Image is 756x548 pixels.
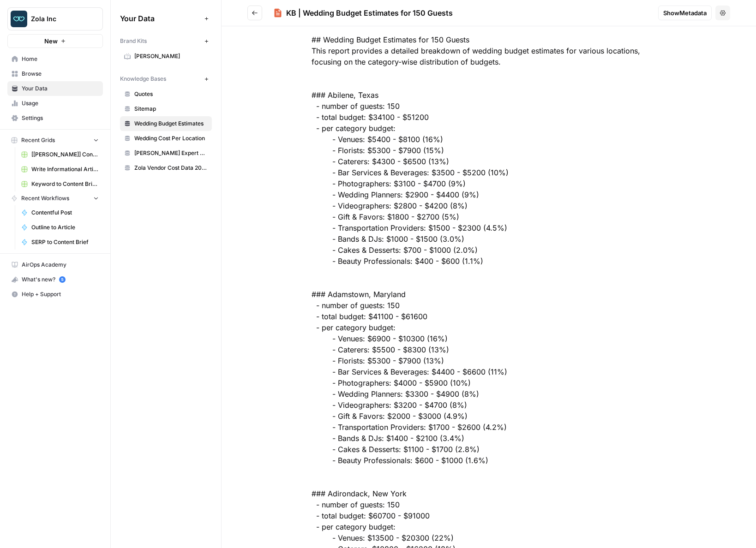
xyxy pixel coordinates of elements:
span: Contentful Post [31,208,99,217]
span: Your Data [120,13,201,24]
span: Brand Kits [120,37,147,45]
a: Your Data [7,81,103,96]
a: [PERSON_NAME] [120,49,212,64]
a: Sitemap [120,101,212,116]
span: Usage [22,99,99,107]
span: Zola Vendor Cost Data 2025 [134,164,208,172]
a: Keyword to Content Brief Grid [17,177,103,191]
span: Knowledge Bases [120,75,166,83]
span: Zola Inc [31,14,87,24]
a: Contentful Post [17,205,103,220]
span: [PERSON_NAME] Expert Advice Articles [134,149,208,157]
button: Recent Grids [7,133,103,147]
span: AirOps Academy [22,261,99,269]
span: [PERSON_NAME] [134,52,208,60]
span: New [44,36,58,46]
button: Go back [247,6,262,20]
span: Quotes [134,90,208,98]
span: Your Data [22,84,99,93]
img: Zola Inc Logo [11,11,27,27]
a: 5 [59,276,66,283]
button: Workspace: Zola Inc [7,7,103,30]
a: Quotes [120,87,212,101]
a: AirOps Academy [7,257,103,272]
span: Wedding Budget Estimates [134,119,208,128]
span: Recent Workflows [21,194,69,203]
span: [[PERSON_NAME]] Content Creation [31,150,99,159]
span: Help + Support [22,290,99,298]
text: 5 [61,277,63,282]
span: Keyword to Content Brief Grid [31,180,99,188]
span: Outline to Article [31,223,99,232]
a: Wedding Cost Per Location [120,131,212,146]
a: Usage [7,96,103,111]
a: Home [7,52,103,66]
a: Settings [7,111,103,125]
span: Write Informational Article [31,165,99,173]
a: Wedding Budget Estimates [120,116,212,131]
button: Recent Workflows [7,191,103,205]
div: KB | Wedding Budget Estimates for 150 Guests [286,7,453,18]
a: SERP to Content Brief [17,235,103,250]
a: Browse [7,66,103,81]
a: [[PERSON_NAME]] Content Creation [17,147,103,162]
button: ShowMetadata [658,6,712,20]
span: Home [22,55,99,63]
a: Zola Vendor Cost Data 2025 [120,161,212,175]
span: Wedding Cost Per Location [134,134,208,143]
span: Browse [22,70,99,78]
span: Recent Grids [21,136,55,144]
div: What's new? [8,273,102,286]
button: New [7,34,103,48]
button: What's new? 5 [7,272,103,287]
span: Show Metadata [663,8,707,18]
span: SERP to Content Brief [31,238,99,246]
span: Settings [22,114,99,122]
span: Sitemap [134,105,208,113]
a: [PERSON_NAME] Expert Advice Articles [120,146,212,161]
a: Outline to Article [17,220,103,235]
button: Help + Support [7,287,103,302]
a: Write Informational Article [17,162,103,177]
